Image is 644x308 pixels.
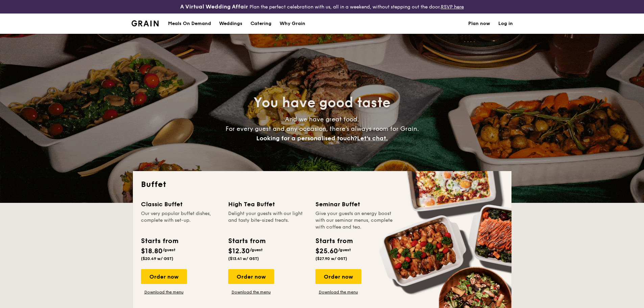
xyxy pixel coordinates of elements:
span: /guest [163,247,175,252]
span: And we have great food. For every guest and any occasion, there’s always room for Grain. [225,116,419,142]
div: Order now [141,269,187,284]
div: Starts from [315,236,352,246]
div: Delight your guests with our light and tasty bite-sized treats. [228,210,307,231]
div: Why Grain [280,14,305,34]
div: Meals On Demand [168,14,211,34]
a: Download the menu [315,289,361,295]
a: Catering [246,14,276,34]
img: Grain [132,20,159,26]
span: Looking for a personalised touch? [256,135,357,142]
span: $12.30 [228,247,250,255]
div: Order now [315,269,361,284]
div: Our very popular buffet dishes, complete with set-up. [141,210,220,231]
span: ($27.90 w/ GST) [315,256,347,261]
div: Give your guests an energy boost with our seminar menus, complete with coffee and tea. [315,210,395,231]
span: ($13.41 w/ GST) [228,256,259,261]
h1: Catering [251,14,271,34]
span: $18.80 [141,247,163,255]
h4: A Virtual Wedding Affair [180,3,248,11]
div: Seminar Buffet [315,199,395,209]
a: Weddings [215,14,246,34]
a: RSVP here [441,4,464,10]
span: /guest [338,247,351,252]
a: Why Grain [276,14,309,34]
span: $25.60 [315,247,338,255]
a: Log in [498,14,513,34]
a: Meals On Demand [164,14,215,34]
div: Plan the perfect celebration with us, all in a weekend, without stepping out the door. [127,3,517,11]
div: High Tea Buffet [228,199,307,209]
span: /guest [250,247,263,252]
div: Starts from [141,236,178,246]
div: Classic Buffet [141,199,220,209]
span: ($20.49 w/ GST) [141,256,173,261]
a: Plan now [468,14,490,34]
a: Download the menu [141,289,187,295]
div: Weddings [219,14,242,34]
h2: Buffet [141,179,503,190]
div: Order now [228,269,274,284]
a: Logotype [132,20,159,26]
span: Let's chat. [357,135,388,142]
span: You have good taste [254,95,390,111]
a: Download the menu [228,289,274,295]
div: Starts from [228,236,265,246]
